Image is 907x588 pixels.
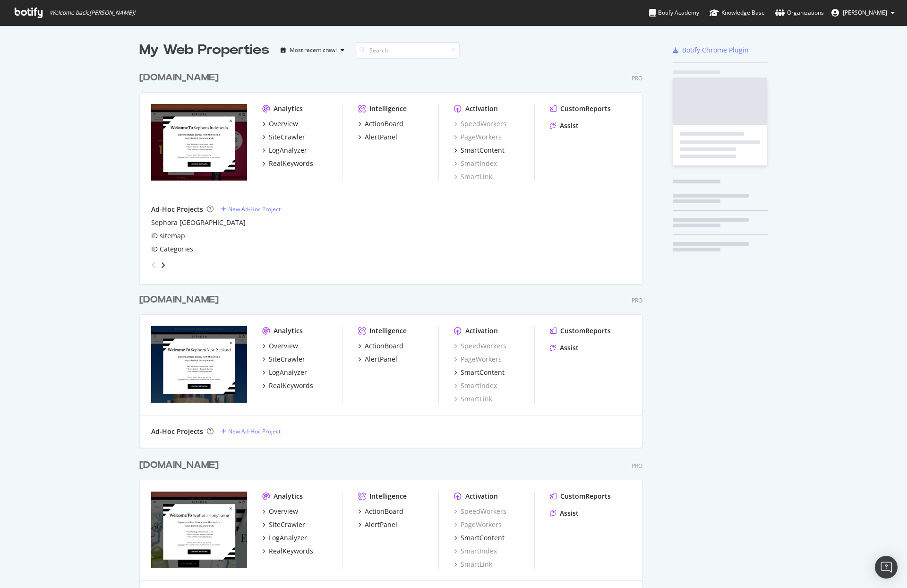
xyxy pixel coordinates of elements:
a: SiteCrawler [262,355,305,364]
div: SmartContent [461,368,505,377]
div: [DOMAIN_NAME] [139,293,219,307]
div: Ad-Hoc Projects [151,205,203,214]
span: Livia Tong [843,9,887,17]
a: [DOMAIN_NAME] [139,458,222,472]
div: LogAnalyzer [269,368,307,377]
a: SmartContent [454,368,505,377]
a: RealKeywords [262,381,313,390]
div: [DOMAIN_NAME] [139,71,219,85]
a: ActionBoard [358,119,403,129]
a: PageWorkers [454,520,502,529]
a: New Ad-Hoc Project [221,427,281,435]
div: Assist [560,121,579,130]
a: SmartLink [454,172,492,182]
div: Organizations [775,8,824,17]
div: SmartContent [461,533,505,543]
a: CustomReports [550,492,611,501]
div: LogAnalyzer [269,146,307,155]
div: ActionBoard [365,507,403,516]
a: SmartLink [454,394,492,404]
div: Activation [465,326,498,336]
a: Sephora [GEOGRAPHIC_DATA] [151,218,246,227]
a: [DOMAIN_NAME] [139,71,222,85]
div: Botify Academy [649,8,699,17]
button: [PERSON_NAME] [824,5,902,20]
div: Ad-Hoc Projects [151,427,203,436]
a: SmartIndex [454,381,497,390]
span: Welcome back, [PERSON_NAME] ! [50,9,135,17]
a: AlertPanel [358,132,397,142]
div: angle-right [160,260,166,270]
button: Most recent crawl [277,43,348,58]
div: RealKeywords [269,546,313,556]
img: sephora.hk [151,492,247,568]
div: Intelligence [369,492,407,501]
a: SmartLink [454,560,492,569]
a: Overview [262,119,298,129]
div: SpeedWorkers [454,341,506,351]
div: AlertPanel [365,520,397,529]
div: Pro [632,462,642,470]
div: ActionBoard [365,341,403,351]
a: LogAnalyzer [262,146,307,155]
a: CustomReports [550,104,611,113]
div: Knowledge Base [710,8,765,17]
div: Activation [465,492,498,501]
div: SmartIndex [454,159,497,168]
div: ID sitemap [151,231,185,241]
div: Overview [269,341,298,351]
a: SpeedWorkers [454,119,506,129]
div: Pro [632,296,642,304]
a: SmartContent [454,146,505,155]
a: LogAnalyzer [262,533,307,543]
div: SiteCrawler [269,355,305,364]
a: PageWorkers [454,132,502,142]
a: PageWorkers [454,355,502,364]
input: Search [356,42,460,59]
a: SmartContent [454,533,505,543]
div: SiteCrawler [269,520,305,529]
a: ID Categories [151,244,193,254]
div: SiteCrawler [269,132,305,142]
div: Assist [560,509,579,518]
a: AlertPanel [358,355,397,364]
div: RealKeywords [269,159,313,168]
a: ActionBoard [358,341,403,351]
a: SiteCrawler [262,520,305,529]
div: Intelligence [369,104,407,113]
a: Assist [550,121,579,130]
div: Overview [269,507,298,516]
img: sephora.co.id [151,104,247,181]
a: RealKeywords [262,159,313,168]
div: CustomReports [560,104,611,113]
div: AlertPanel [365,355,397,364]
div: Analytics [274,326,303,336]
a: AlertPanel [358,520,397,529]
div: Pro [632,74,642,82]
div: AlertPanel [365,132,397,142]
div: Activation [465,104,498,113]
div: SpeedWorkers [454,507,506,516]
div: SmartContent [461,146,505,155]
div: Intelligence [369,326,407,336]
div: RealKeywords [269,381,313,390]
div: Open Intercom Messenger [875,556,898,579]
div: Assist [560,343,579,353]
div: CustomReports [560,326,611,336]
div: Botify Chrome Plugin [682,45,749,55]
div: New Ad-Hoc Project [228,427,281,435]
div: Overview [269,119,298,129]
a: CustomReports [550,326,611,336]
a: SmartIndex [454,546,497,556]
div: angle-left [147,258,160,273]
a: New Ad-Hoc Project [221,205,281,213]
